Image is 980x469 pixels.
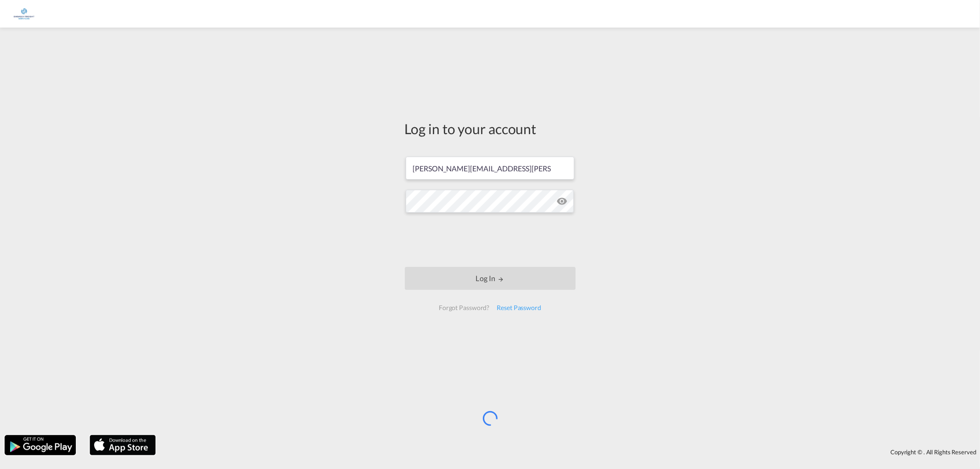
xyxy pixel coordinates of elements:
[435,299,493,316] div: Forgot Password?
[405,267,576,290] button: LOGIN
[493,299,545,316] div: Reset Password
[420,222,560,258] iframe: reCAPTCHA
[14,4,34,24] img: e1326340b7c511ef854e8d6a806141ad.jpg
[89,434,157,456] img: apple.png
[556,196,567,207] md-icon: icon-eye-off
[160,444,980,460] div: Copyright © . All Rights Reserved
[405,119,576,138] div: Log in to your account
[4,434,77,456] img: google.png
[406,157,574,180] input: Enter email/phone number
